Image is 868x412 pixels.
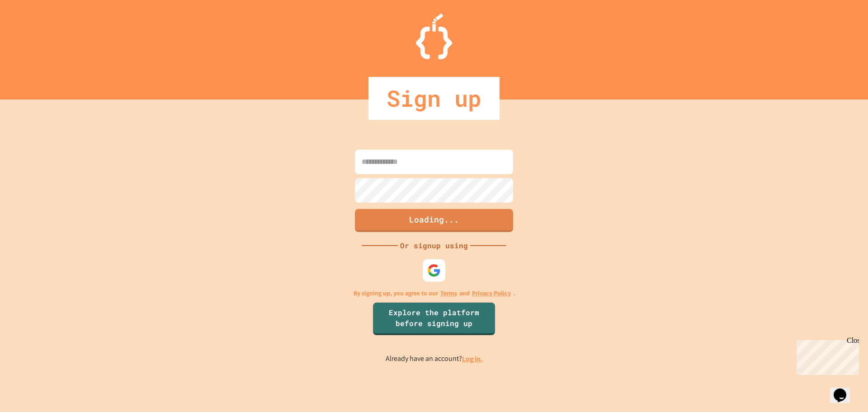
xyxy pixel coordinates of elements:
button: Loading... [355,209,513,232]
a: Log in. [462,354,483,364]
a: Explore the platform before signing up [373,303,495,335]
a: Terms [440,289,457,298]
p: Already have an account? [386,353,483,365]
iframe: chat widget [830,376,859,403]
div: Chat with us now!Close [4,4,62,57]
a: Privacy Policy [472,289,511,298]
div: Sign up [368,77,500,120]
img: Logo.svg [416,14,452,59]
iframe: chat widget [793,336,859,375]
img: google-icon.svg [427,264,441,277]
div: Or signup using [398,240,470,251]
p: By signing up, you agree to our and . [354,289,515,298]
